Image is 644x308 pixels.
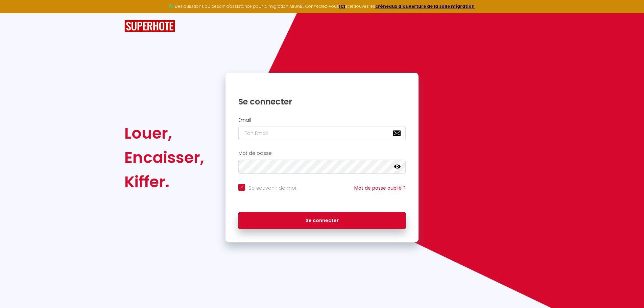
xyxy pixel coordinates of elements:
div: Encaisser, [124,145,204,170]
a: créneaux d'ouverture de la salle migration [375,3,475,9]
div: Kiffer. [124,170,204,194]
h2: Mot de passe [238,150,406,156]
a: Mot de passe oublié ? [354,185,406,191]
h2: Email [238,117,406,123]
h1: Se connecter [238,96,406,107]
input: Ton Email [238,126,406,140]
img: SuperHote logo [124,20,175,32]
a: ICI [339,3,345,9]
button: Se connecter [238,212,406,229]
div: Louer, [124,121,204,145]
